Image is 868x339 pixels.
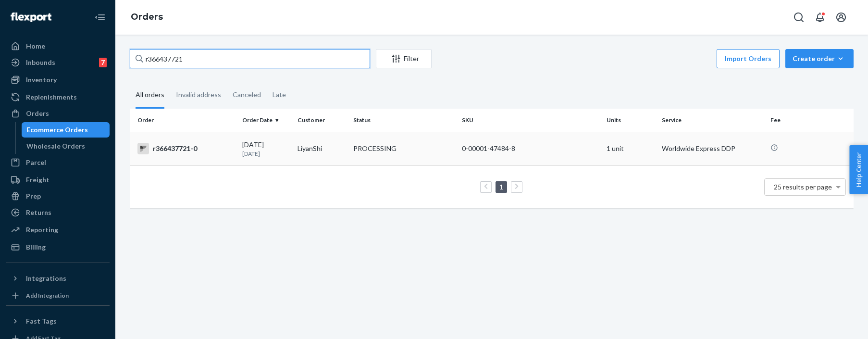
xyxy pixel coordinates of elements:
[6,172,110,188] a: Freight
[6,106,110,121] a: Orders
[99,58,107,67] div: 7
[26,58,55,67] div: Inbounds
[774,183,832,191] span: 25 results per page
[233,82,261,107] div: Canceled
[298,116,345,124] div: Customer
[238,109,294,132] th: Order Date
[294,132,349,165] td: LiyanShi
[789,8,808,27] button: Open Search Box
[26,109,49,118] div: Orders
[123,3,171,31] ol: breadcrumbs
[6,314,110,329] button: Fast Tags
[26,158,46,167] div: Parcel
[349,109,458,132] th: Status
[785,49,854,68] button: Create order
[242,140,290,158] div: [DATE]
[6,205,110,220] a: Returns
[130,49,370,68] input: Search orders
[26,41,45,51] div: Home
[849,145,868,194] button: Help Center
[26,242,46,252] div: Billing
[6,290,110,301] a: Add Integration
[130,109,238,132] th: Order
[22,138,110,154] a: Wholesale Orders
[6,72,110,88] a: Inventory
[6,55,110,70] a: Inbounds7
[497,183,505,191] a: Page 1 is your current page
[662,144,763,153] p: Worldwide Express DDP
[26,141,85,151] div: Wholesale Orders
[26,225,58,235] div: Reporting
[26,92,77,102] div: Replenishments
[353,144,397,153] div: PROCESSING
[603,132,658,165] td: 1 unit
[6,222,110,238] a: Reporting
[137,143,235,154] div: r366437721-0
[831,8,851,27] button: Open account menu
[462,144,599,153] div: 0-00001-47484-8
[793,54,846,63] div: Create order
[603,109,658,132] th: Units
[90,8,110,27] button: Close Navigation
[6,239,110,255] a: Billing
[242,150,290,158] p: [DATE]
[6,188,110,204] a: Prep
[376,49,432,68] button: Filter
[26,175,50,185] div: Freight
[11,13,51,22] img: Flexport logo
[26,125,88,135] div: Ecommerce Orders
[136,82,164,109] div: All orders
[6,271,110,286] button: Integrations
[767,109,854,132] th: Fee
[26,208,51,217] div: Returns
[376,54,431,63] div: Filter
[26,316,57,326] div: Fast Tags
[458,109,603,132] th: SKU
[717,49,780,68] button: Import Orders
[658,109,767,132] th: Service
[26,274,66,283] div: Integrations
[26,191,41,201] div: Prep
[6,38,110,54] a: Home
[810,8,830,27] button: Open notifications
[26,75,57,85] div: Inventory
[6,155,110,170] a: Parcel
[131,12,163,22] a: Orders
[176,82,221,107] div: Invalid address
[22,122,110,138] a: Ecommerce Orders
[26,291,69,300] div: Add Integration
[6,89,110,105] a: Replenishments
[273,82,286,107] div: Late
